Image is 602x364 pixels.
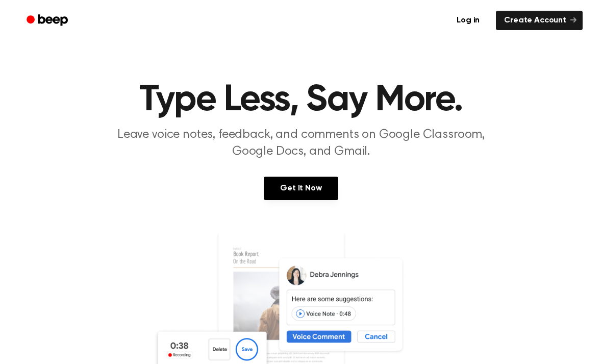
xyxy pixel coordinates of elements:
[40,82,562,118] h1: Type Less, Say More.
[105,127,497,160] p: Leave voice notes, feedback, and comments on Google Classroom, Google Docs, and Gmail.
[264,177,338,200] a: Get It Now
[19,11,77,31] a: Beep
[446,9,490,32] a: Log in
[496,11,583,30] a: Create Account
